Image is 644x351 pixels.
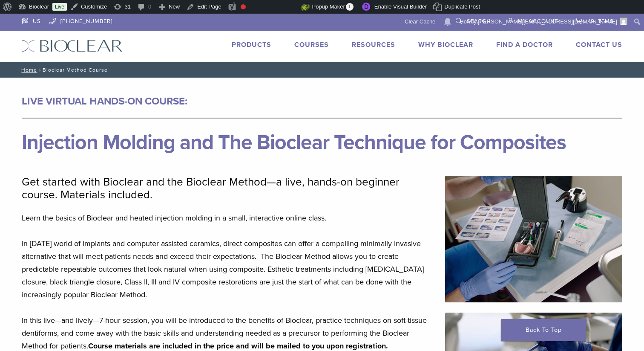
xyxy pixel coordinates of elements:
p: Get started with Bioclear and the Bioclear Method—a live, hands-on beginner course. Materials inc... [22,176,435,201]
img: Views over 48 hours. Click for more Jetpack Stats. [253,2,301,12]
a: Search [456,14,491,26]
a: US [22,14,41,26]
a: Courses [294,41,329,49]
a: Contact Us [576,41,622,49]
div: Focus keyphrase not set [241,4,246,9]
a: Resources [352,41,395,49]
nav: Bioclear Method Course [15,62,629,78]
strong: LIVE VIRTUAL HANDS-ON COURSE: [22,95,187,107]
a: Clear Cache [402,15,439,29]
a: Home [19,67,37,73]
span: [PERSON_NAME][EMAIL_ADDRESS][DOMAIN_NAME] [478,18,617,25]
a: Back To Top [501,319,586,341]
strong: Course materials are included in the price and will be mailed to you upon registration. [88,341,388,351]
a: Why Bioclear [418,41,473,49]
a: Find A Doctor [496,41,553,49]
a: Products [232,41,271,49]
a: Live [52,3,67,11]
a: 19 items [575,14,614,26]
span: / [37,68,43,72]
a: [PHONE_NUMBER] [49,14,112,26]
a: Howdy, [457,15,631,29]
a: My Account [508,14,558,26]
h1: Injection Molding and The Bioclear Technique for Composites [22,132,622,153]
span: 1 [346,3,354,11]
img: Bioclear [22,40,123,52]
